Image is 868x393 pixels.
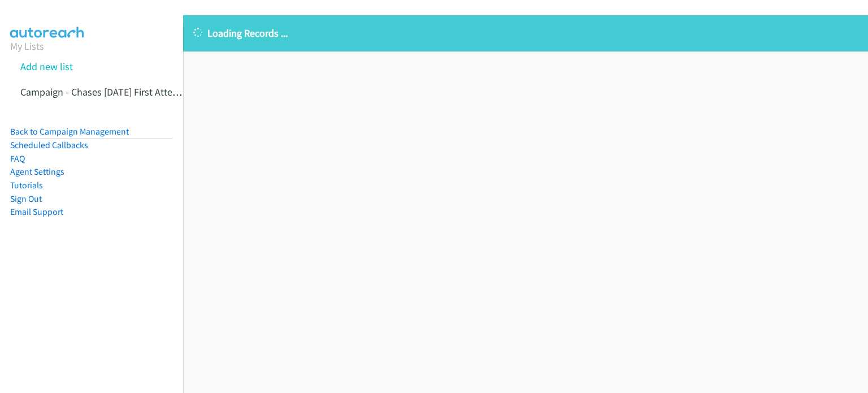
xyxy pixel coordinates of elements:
a: Campaign - Chases [DATE] First Attempt [20,85,190,98]
a: Back to Campaign Management [10,126,129,137]
a: FAQ [10,153,25,164]
a: Email Support [10,206,63,217]
a: Agent Settings [10,166,64,177]
a: Sign Out [10,193,42,204]
a: Tutorials [10,180,43,191]
a: Add new list [20,60,73,73]
a: Scheduled Callbacks [10,140,88,150]
a: My Lists [10,40,44,53]
p: Loading Records ... [193,25,858,41]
